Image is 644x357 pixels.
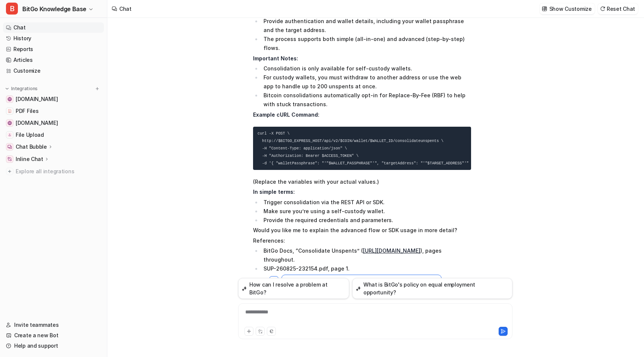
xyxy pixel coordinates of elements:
[16,131,44,139] span: File Upload
[261,246,471,264] li: BitGo Docs, “Consolidate Unspents” ( ), pages throughout.
[542,6,547,12] img: customize
[3,55,104,65] a: Articles
[16,107,38,115] span: PDF Files
[261,91,471,109] li: Bitcoin consolidations automatically opt-in for Replace-By-Fee (RBF) to help with stuck transacti...
[3,320,104,330] a: Invite teammates
[7,121,12,125] img: developers.bitgo.com
[3,44,104,54] a: Reports
[3,66,104,76] a: Customize
[540,3,595,14] button: Show Customize
[3,33,104,44] a: History
[261,64,471,73] li: Consolidation is only available for self-custody wallets.
[253,55,298,61] strong: Important Notes:
[253,226,471,235] p: Would you like me to explain the advanced flow or SDK usage in more detail?
[7,145,12,149] img: Chat Bubble
[600,6,605,12] img: reset
[253,111,319,118] strong: Example cURL Command:
[261,17,471,35] li: Provide authentication and wallet details, including your wallet passphrase and the target address.
[253,177,471,186] p: (Replace the variables with your actual values.)
[7,157,12,161] img: Inline Chat
[7,97,12,101] img: www.bitgo.com
[7,109,12,113] img: PDF Files
[261,198,471,207] li: Trigger consolidation via the REST API or SDK.
[261,35,471,53] li: The process supports both simple (all-in-one) and advanced (step-by-step) flows.
[253,236,471,245] p: References:
[3,22,104,33] a: Chat
[258,131,476,165] code: curl -X POST \ http://$BITGO_EXPRESS_HOST/api/v2/$COIN/wallet/$WALLET_ID/consolidateunspents \ -H...
[3,85,40,92] button: Integrations
[253,189,295,195] strong: In simple terms:
[363,247,420,254] a: [URL][DOMAIN_NAME]
[3,341,104,351] a: Help and support
[3,118,104,128] a: developers.bitgo.com[DOMAIN_NAME]
[261,73,471,91] li: For custody wallets, you must withdraw to another address or use the web app to handle up to 200 ...
[119,5,132,13] div: Chat
[3,106,104,116] a: PDF FilesPDF Files
[261,216,471,225] li: Provide the required credentials and parameters.
[3,94,104,104] a: www.bitgo.com[DOMAIN_NAME]
[352,278,512,299] button: What is BitGo's policy on equal employment opportunity?
[238,278,349,299] button: How can I resolve a problem at BitGo?
[261,207,471,216] li: Make sure you’re using a self-custody wallet.
[6,3,18,15] span: B
[16,119,58,127] span: [DOMAIN_NAME]
[7,133,12,137] img: File Upload
[3,330,104,341] a: Create a new Bot
[6,168,13,175] img: explore all integrations
[3,166,104,177] a: Explore all integrations
[22,4,86,14] span: BitGo Knowledge Base
[11,86,38,92] p: Integrations
[3,130,104,140] a: File UploadFile Upload
[549,5,592,13] p: Show Customize
[95,86,100,91] img: menu_add.svg
[16,155,43,163] p: Inline Chat
[4,86,10,91] img: expand menu
[16,143,47,151] p: Chat Bubble
[261,264,471,273] li: SUP-260825-232154.pdf, page 1.
[598,3,638,14] button: Reset Chat
[16,165,101,177] span: Explore all integrations
[16,95,58,103] span: [DOMAIN_NAME]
